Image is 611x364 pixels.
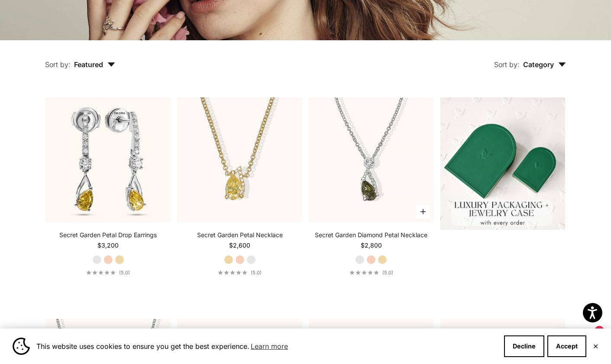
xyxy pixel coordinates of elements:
[218,270,262,276] a: 5.0 out of 5.0 stars(5.0)
[59,231,157,239] a: Secret Garden Petal Drop Earrings
[97,241,119,250] sale-price: $3,200
[251,270,262,276] span: (5.0)
[361,241,382,250] sale-price: $2,800
[13,338,30,355] img: Cookie banner
[86,270,116,275] div: 5.0 out of 5.0 stars
[249,340,289,353] a: Learn more
[229,241,250,250] sale-price: $2,600
[504,335,544,357] button: Decline
[382,270,393,276] span: (5.0)
[197,231,283,239] a: Secret Garden Petal Necklace
[349,270,393,276] a: 5.0 out of 5.0 stars(5.0)
[494,60,520,69] span: Sort by:
[523,60,566,69] span: Category
[36,340,497,353] span: This website uses cookies to ensure you get the best experience.
[25,40,135,77] button: Sort by: Featured
[45,60,71,69] span: Sort by:
[593,344,598,349] button: Close
[86,270,130,276] a: 5.0 out of 5.0 stars(5.0)
[218,270,247,275] div: 5.0 out of 5.0 stars
[315,231,427,239] a: Secret Garden Diamond Petal Necklace
[119,270,130,276] span: (5.0)
[349,270,379,275] div: 5.0 out of 5.0 stars
[474,40,586,77] button: Sort by: Category
[309,97,433,222] a: #YellowGold #RoseGold #WhiteGold
[74,60,115,69] span: Featured
[46,97,171,222] img: #WhiteGold
[178,97,302,222] img: #YellowGold
[309,97,433,222] img: #WhiteGold
[547,335,586,357] button: Accept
